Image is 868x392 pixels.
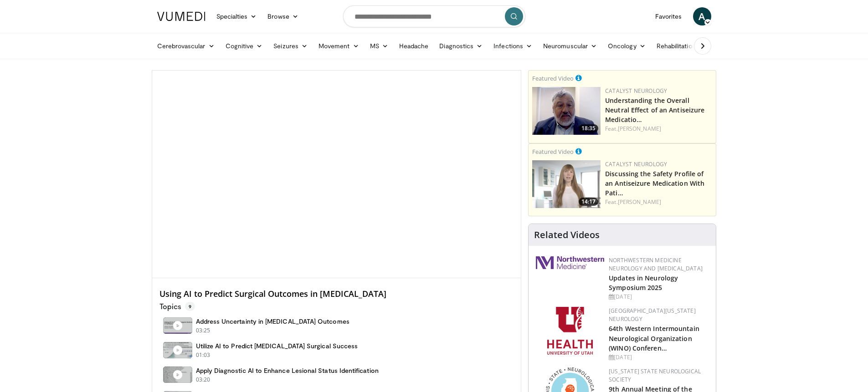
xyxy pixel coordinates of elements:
[152,71,521,278] video-js: Video Player
[196,367,379,375] h4: Apply Diagnostic AI to Enhance Lesional Status Identification
[609,353,709,361] div: [DATE]
[532,87,601,135] a: 18:35
[605,125,712,133] div: Feat.
[532,160,601,208] img: c23d0a25-a0b6-49e6-ba12-869cdc8b250a.png.150x105_q85_crop-smart_upscale.jpg
[211,7,262,25] a: Specialties
[157,12,205,21] img: VuMedi Logo
[196,342,358,350] h4: Utilize AI to Predict [MEDICAL_DATA] Surgical Success
[650,7,688,25] a: Favorites
[538,37,602,55] a: Neuromuscular
[536,256,604,269] img: 2a462fb6-9365-492a-ac79-3166a6f924d8.png.150x105_q85_autocrop_double_scale_upscale_version-0.2.jpg
[185,302,195,311] span: 9
[488,37,538,55] a: Infections
[159,289,514,299] h4: Using AI to Predict Surgical Outcomes in [MEDICAL_DATA]
[609,293,709,301] div: [DATE]
[547,307,593,355] img: f6362829-b0a3-407d-a044-59546adfd345.png.150x105_q85_autocrop_double_scale_upscale_version-0.2.png
[532,148,574,156] small: Featured Video
[196,351,211,359] p: 01:03
[262,7,304,25] a: Browse
[605,160,667,168] a: Catalyst Neurology
[609,274,678,292] a: Updates in Neurology Symposium 2025
[605,87,667,95] a: Catalyst Neurology
[651,37,701,55] a: Rehabilitation
[605,198,712,206] div: Feat.
[609,307,696,323] a: [GEOGRAPHIC_DATA][US_STATE] Neurology
[532,160,601,208] a: 14:17
[159,302,195,311] p: Topics
[609,367,701,383] a: [US_STATE] State Neurological Society
[579,124,598,132] span: 18:35
[196,326,211,335] p: 03:25
[609,256,703,272] a: Northwestern Medicine Neurology and [MEDICAL_DATA]
[196,376,211,384] p: 03:20
[605,96,704,124] a: Understanding the Overall Neutral Effect of an Antiseizure Medicatio…
[618,125,661,132] a: [PERSON_NAME]
[579,198,598,206] span: 14:17
[532,74,574,82] small: Featured Video
[605,169,704,197] a: Discussing the Safety Profile of an Antiseizure Medication With Pati…
[196,317,349,326] h4: Address Uncertainty in [MEDICAL_DATA] Outcomes
[532,87,601,135] img: 01bfc13d-03a0-4cb7-bbaa-2eb0a1ecb046.png.150x105_q85_crop-smart_upscale.jpg
[394,37,434,55] a: Headache
[534,229,600,240] h4: Related Videos
[602,37,651,55] a: Oncology
[693,7,711,25] a: A
[152,37,220,55] a: Cerebrovascular
[434,37,488,55] a: Diagnostics
[609,324,699,352] a: 64th Western Intermountain Neurological Organization (WINO) Conferen…
[268,37,313,55] a: Seizures
[343,5,525,27] input: Search topics, interventions
[313,37,365,55] a: Movement
[365,37,394,55] a: MS
[220,37,268,55] a: Cognitive
[618,198,661,206] a: [PERSON_NAME]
